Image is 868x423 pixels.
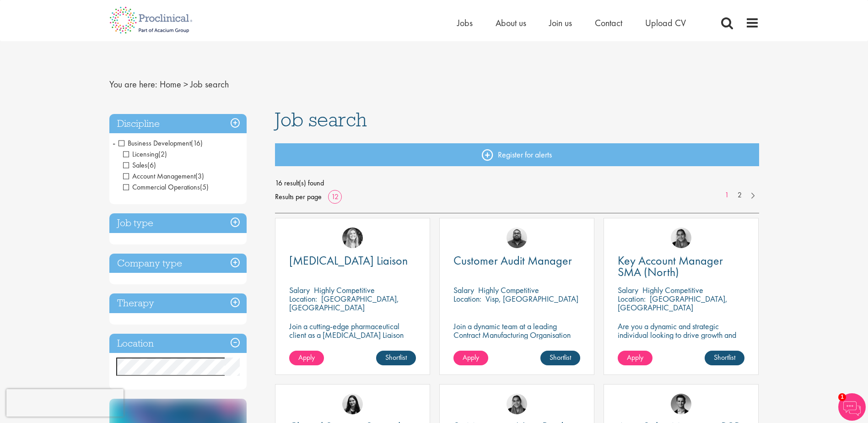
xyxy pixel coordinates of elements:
[342,394,363,414] img: Indre Stankeviciute
[109,213,247,233] h3: Job type
[119,138,191,148] span: Business Development
[453,255,580,266] a: Customer Audit Manager
[507,394,527,414] img: Anjali Parbhu
[549,17,572,29] a: Join us
[457,17,473,29] a: Jobs
[376,351,416,365] a: Shortlist
[618,253,723,280] span: Key Account Manager SMA (North)
[453,322,580,357] p: Join a dynamic team at a leading Contract Manufacturing Organisation and contribute to groundbrea...
[671,394,691,414] img: Max Slevogt
[109,114,247,134] h3: Discipline
[158,149,167,159] span: (2)
[595,17,622,29] a: Contact
[478,285,539,295] p: Highly Competitive
[123,182,209,192] span: Commercial Operations
[618,293,728,313] p: [GEOGRAPHIC_DATA], [GEOGRAPHIC_DATA]
[275,143,759,166] a: Register for alerts
[123,149,167,159] span: Licensing
[627,352,643,362] span: Apply
[289,293,317,304] span: Location:
[160,78,181,90] a: breadcrumb link
[642,285,703,295] p: Highly Competitive
[485,293,578,304] p: Visp, [GEOGRAPHIC_DATA]
[200,182,209,192] span: (5)
[496,17,526,29] a: About us
[123,160,156,170] span: Sales
[314,285,375,295] p: Highly Competitive
[6,389,124,417] iframe: reCAPTCHA
[540,351,580,365] a: Shortlist
[618,285,638,295] span: Salary
[123,182,200,192] span: Commercial Operations
[507,228,527,248] img: Ashley Bennett
[328,192,342,201] a: 12
[838,393,846,401] span: 1
[618,351,652,365] a: Apply
[289,293,399,313] p: [GEOGRAPHIC_DATA], [GEOGRAPHIC_DATA]
[289,255,416,266] a: [MEDICAL_DATA] Liaison
[109,78,157,90] span: You are here:
[275,190,322,204] span: Results per page
[453,351,488,365] a: Apply
[123,160,147,170] span: Sales
[289,322,416,365] p: Join a cutting-edge pharmaceutical client as a [MEDICAL_DATA] Liaison (PEL) where your precision ...
[190,78,229,90] span: Job search
[275,176,759,190] span: 16 result(s) found
[733,190,746,201] a: 2
[183,78,188,90] span: >
[275,107,367,132] span: Job search
[289,351,324,365] a: Apply
[705,351,744,365] a: Shortlist
[123,171,204,181] span: Account Management
[618,293,646,304] span: Location:
[113,136,115,150] span: -
[289,253,408,268] span: [MEDICAL_DATA] Liaison
[109,293,247,313] h3: Therapy
[298,352,315,362] span: Apply
[838,393,866,421] img: Chatbot
[453,253,572,268] span: Customer Audit Manager
[109,334,247,353] h3: Location
[720,190,733,201] a: 1
[123,171,195,181] span: Account Management
[147,160,156,170] span: (6)
[453,293,481,304] span: Location:
[645,17,686,29] a: Upload CV
[342,228,363,248] img: Manon Fuller
[123,149,158,159] span: Licensing
[195,171,204,181] span: (3)
[191,138,203,148] span: (16)
[463,352,479,362] span: Apply
[618,255,744,278] a: Key Account Manager SMA (North)
[289,285,310,295] span: Salary
[453,285,474,295] span: Salary
[119,138,203,148] span: Business Development
[109,254,247,273] h3: Company type
[671,228,691,248] img: Anjali Parbhu
[618,322,744,357] p: Are you a dynamic and strategic individual looking to drive growth and build lasting partnerships...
